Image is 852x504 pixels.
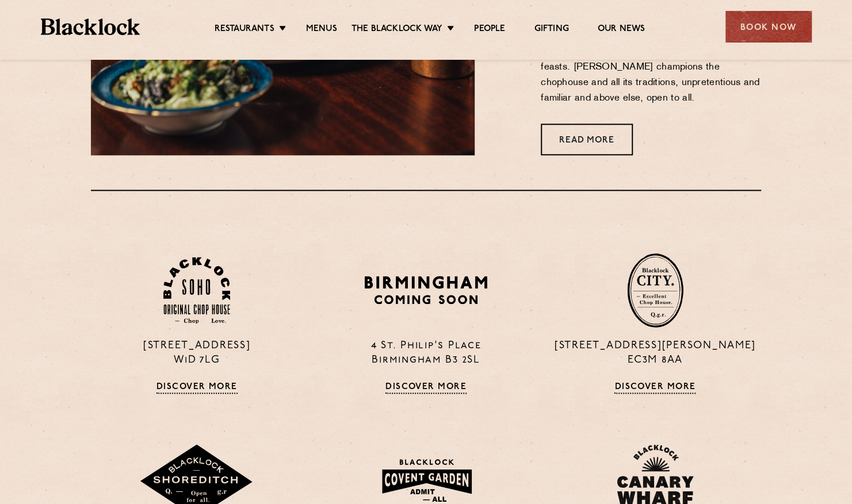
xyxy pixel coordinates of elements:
p: 4 St. Philip's Place Birmingham B3 2SL [320,339,532,368]
img: Soho-stamp-default.svg [163,257,230,324]
img: BL_Textured_Logo-footer-cropped.svg [41,18,140,35]
a: Gifting [534,24,568,36]
img: City-stamp-default.svg [627,253,683,328]
a: Our News [598,24,645,36]
a: Discover More [156,382,238,394]
img: BIRMINGHAM-P22_-e1747915156957.png [362,272,490,308]
a: The Blacklock Way [352,24,442,36]
p: [STREET_ADDRESS] W1D 7LG [91,339,303,368]
a: People [474,24,505,36]
a: Discover More [614,382,696,394]
a: Menus [306,24,337,36]
a: Read More [541,124,633,155]
a: Discover More [385,382,467,394]
p: [STREET_ADDRESS][PERSON_NAME] EC3M 8AA [549,339,761,368]
a: Restaurants [215,24,274,36]
div: Book Now [725,11,812,43]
